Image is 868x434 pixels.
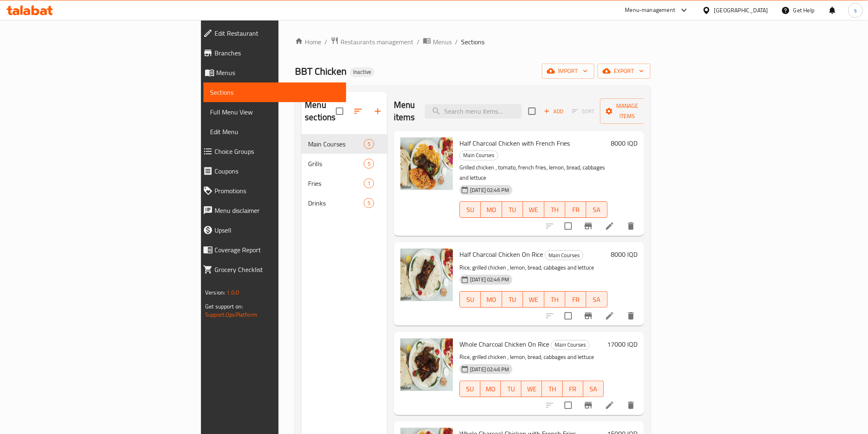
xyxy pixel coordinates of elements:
[459,291,481,308] button: SU
[308,178,363,188] span: Fries
[525,383,539,395] span: WE
[368,101,388,121] button: Add section
[565,291,586,308] button: FR
[215,225,339,235] span: Upsell
[481,201,502,218] button: MO
[215,265,339,274] span: Grocery Checklist
[467,186,512,194] span: [DATE] 02:46 PM
[203,102,346,122] a: Full Menu View
[502,201,523,218] button: TU
[210,127,339,137] span: Edit Menu
[203,122,346,142] a: Edit Menu
[350,69,375,75] span: Inactive
[459,381,480,397] button: SU
[598,64,651,79] button: export
[526,294,541,306] span: WE
[210,87,339,97] span: Sections
[302,193,387,213] div: Drinks5
[523,103,541,120] span: Select section
[205,287,225,298] span: Version:
[504,383,518,395] span: TU
[714,6,768,15] div: [GEOGRAPHIC_DATA]
[459,162,608,183] p: Grilled chicken , tomato, french fries, lemon, bread, cabbages and lettuce
[196,43,346,63] a: Branches
[459,201,481,218] button: SU
[625,5,676,15] div: Menu-management
[215,166,339,176] span: Coupons
[551,340,589,349] span: Main Courses
[526,204,541,216] span: WE
[484,294,498,306] span: MO
[505,294,520,306] span: TU
[600,98,655,124] button: Manage items
[364,199,374,207] span: 5
[302,154,387,174] div: Grills5
[586,201,607,218] button: SA
[467,276,512,283] span: [DATE] 02:46 PM
[605,400,614,410] a: Edit menu item
[364,139,374,149] div: items
[308,198,363,208] span: Drinks
[196,23,346,43] a: Edit Restaurant
[364,198,374,208] div: items
[205,309,257,320] a: Support.OpsPlatform
[480,381,501,397] button: MO
[545,383,559,395] span: TH
[461,37,484,47] span: Sections
[400,338,453,391] img: Whole Charcoal Chicken On Rice
[589,294,604,306] span: SA
[542,64,594,79] button: import
[604,66,644,76] span: export
[484,383,498,395] span: MO
[463,383,477,395] span: SU
[587,383,601,395] span: SA
[331,103,348,120] span: Select all sections
[210,107,339,117] span: Full Menu View
[350,67,375,77] div: Inactive
[541,105,567,118] span: Add item
[340,37,413,47] span: Restaurants management
[215,186,339,196] span: Promotions
[364,178,374,188] div: items
[621,216,641,236] button: delete
[548,294,562,306] span: TH
[331,37,413,47] a: Restaurants management
[196,142,346,161] a: Choice Groups
[605,311,614,321] a: Edit menu item
[545,251,583,260] span: Main Courses
[589,204,604,216] span: SA
[394,99,415,123] h2: Menu items
[605,221,614,231] a: Edit menu item
[521,381,542,397] button: WE
[621,395,641,415] button: delete
[417,37,420,47] li: /
[364,140,374,148] span: 5
[364,159,374,169] div: items
[215,48,339,58] span: Branches
[463,204,477,216] span: SU
[308,139,363,149] span: Main Courses
[543,107,565,116] span: Add
[423,37,452,47] a: Menus
[205,301,243,312] span: Get support on:
[215,28,339,38] span: Edit Restaurant
[308,159,363,169] span: Grills
[505,204,520,216] span: TU
[548,66,588,76] span: import
[481,291,502,308] button: MO
[215,245,339,255] span: Coverage Report
[501,381,521,397] button: TU
[523,201,544,218] button: WE
[463,294,477,306] span: SU
[459,248,543,260] span: Half Charcoal Chicken On Rice
[621,306,641,326] button: delete
[460,151,498,160] span: Main Courses
[611,249,637,260] h6: 8000 IQD
[611,137,637,149] h6: 8000 IQD
[567,105,600,118] span: Select section first
[583,381,604,397] button: SA
[216,68,339,78] span: Menus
